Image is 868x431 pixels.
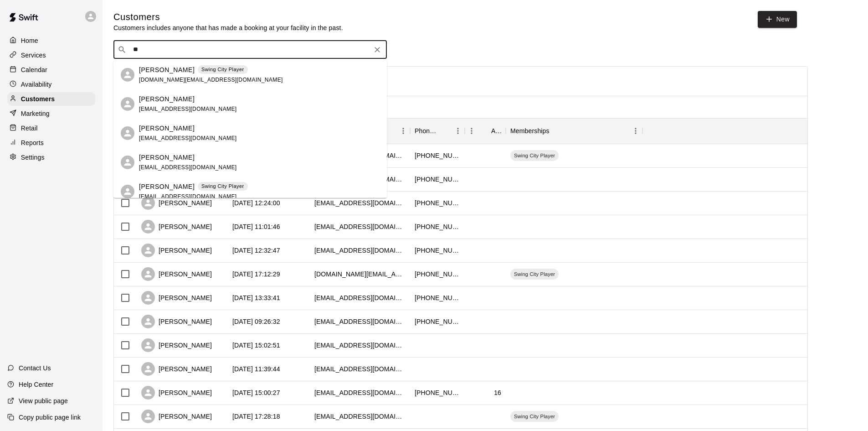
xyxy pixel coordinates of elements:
div: [PERSON_NAME] [141,410,212,423]
div: atmosjordan@gmail.com [314,364,406,374]
div: Age [465,118,506,144]
p: Swing City Player [201,182,244,190]
div: Swing City Player [510,411,559,422]
button: Menu [629,124,642,138]
div: 2025-08-18 13:33:41 [232,293,280,302]
div: Memberships [510,118,550,144]
div: Memberships [506,118,642,144]
a: Marketing [7,107,95,120]
p: Marketing [21,109,50,118]
div: randy98zr600efi1@icloud.com [314,317,406,326]
div: cusecuse2020@gmail.com [314,246,406,255]
div: Age [491,118,501,144]
p: Retail [21,124,38,133]
button: Sort [438,125,451,137]
div: [PERSON_NAME] [141,291,212,305]
a: Reports [7,136,95,150]
div: nckbc441@gmail.com [314,341,406,350]
div: 2025-08-15 09:26:32 [232,317,280,326]
div: [PERSON_NAME] [141,244,212,257]
div: [PERSON_NAME] [141,196,212,210]
div: Availability [7,78,95,91]
div: +12627584876 [415,246,460,255]
div: 2025-09-07 11:01:46 [232,222,280,231]
div: 16 [494,388,501,397]
a: Customers [7,92,95,106]
div: 2025-08-11 15:00:27 [232,388,280,397]
div: Email [310,118,410,144]
div: +12629498992 [415,317,460,326]
p: [PERSON_NAME] [139,124,195,133]
div: kalebgloeckler274@gmail.com [314,388,406,397]
p: Home [21,36,38,45]
span: [EMAIL_ADDRESS][DOMAIN_NAME] [139,193,237,200]
div: 2025-08-12 11:39:44 [232,364,280,374]
div: [PERSON_NAME] [141,338,212,352]
div: theresa44@uwalumni.com [314,198,406,208]
div: jcullen1524@gmail.com [314,293,406,302]
span: Swing City Player [510,413,559,420]
div: [PERSON_NAME] [141,267,212,281]
p: Swing City Player [201,66,244,73]
p: Reports [21,138,44,147]
p: Contact Us [19,363,51,373]
div: Randy Kirkpatrick [121,97,134,111]
div: +12623314965 [415,151,460,160]
div: Phone Number [415,118,438,144]
a: Settings [7,151,95,164]
div: bbeckman.work@gmail.com [314,270,406,279]
div: 2025-08-13 15:02:51 [232,341,280,350]
div: 2025-08-06 17:28:18 [232,412,280,421]
span: [EMAIL_ADDRESS][DOMAIN_NAME] [139,164,237,171]
div: [PERSON_NAME] [141,220,212,234]
p: Availability [21,80,52,89]
a: Home [7,34,95,47]
div: [PERSON_NAME] [141,386,212,400]
p: Customers includes anyone that has made a booking at your facility in the past. [113,23,343,32]
p: [PERSON_NAME] [139,65,195,75]
div: ash_wagner5@yahoo.com [314,222,406,231]
div: [PERSON_NAME] [141,362,212,376]
p: Services [21,51,46,60]
button: Menu [451,124,465,138]
div: Swing City Player [510,150,559,161]
p: [PERSON_NAME] [139,94,195,104]
div: 2025-08-26 12:32:47 [232,246,280,255]
button: Sort [478,125,491,137]
div: [PERSON_NAME] [141,315,212,328]
p: View public page [19,396,68,405]
div: 2025-08-19 17:12:29 [232,270,280,279]
div: Search customers by name or email [113,41,387,59]
div: +12622105452 [415,175,460,184]
span: [EMAIL_ADDRESS][DOMAIN_NAME] [139,135,237,141]
p: [PERSON_NAME] [139,153,195,162]
div: Bradley Beckman [121,68,134,82]
button: Menu [396,124,410,138]
div: +12406888882 [415,270,460,279]
button: Sort [550,125,562,137]
a: New [758,11,797,28]
a: Calendar [7,63,95,77]
div: kimberlymarlow80@icoud.com [314,412,406,421]
a: Services [7,48,95,62]
button: Menu [465,124,478,138]
a: Retail [7,121,95,135]
h5: Customers [113,11,343,23]
div: +12622258938 [415,388,460,397]
div: Brandon Littel [121,156,134,169]
span: [EMAIL_ADDRESS][DOMAIN_NAME] [139,106,237,112]
div: +18153477579 [415,222,460,231]
div: 2025-09-07 12:24:00 [232,198,280,208]
p: Customers [21,94,55,104]
p: Help Center [19,380,53,389]
span: Swing City Player [510,152,559,159]
p: Settings [21,153,45,162]
div: Michael Haisler [121,185,134,198]
div: Swing City Player [510,269,559,280]
div: Phone Number [410,118,465,144]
